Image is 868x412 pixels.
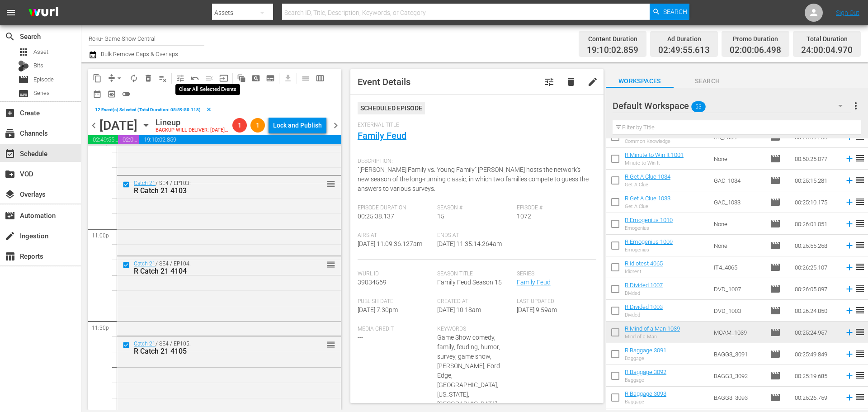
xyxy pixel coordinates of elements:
[770,262,781,273] span: Episode
[625,138,698,144] div: Common Knowledge
[313,71,327,85] span: Week Calendar View
[625,282,663,289] a: R Divided 1007
[658,45,710,56] span: 02:49:55.613
[625,325,680,332] a: R Mind of a Man 1039
[791,300,841,322] td: 00:26:24.850
[202,71,217,85] span: Fill episodes with ad slates
[801,33,853,45] div: Total Duration
[5,108,15,118] span: Create
[770,349,781,360] span: Episode
[122,90,131,99] span: toggle_off
[5,169,15,180] span: VOD
[517,298,592,305] span: Last Updated
[710,387,766,408] td: BAGG3_3093
[33,47,48,57] span: Asset
[560,71,582,93] button: delete
[710,343,766,365] td: BAGG3_3091
[358,232,433,239] span: Airs At
[104,71,127,85] span: Remove Gaps & Overlaps
[625,195,670,202] a: R Get A Clue 1033
[625,312,663,318] div: Divided
[710,365,766,387] td: BAGG3_3092
[844,219,854,229] svg: Add to Schedule
[158,74,167,83] span: playlist_remove_outlined
[710,278,766,300] td: DVD_1007
[770,240,781,251] span: Episode
[358,306,398,313] span: [DATE] 7:30pm
[437,240,502,247] span: [DATE] 11:35:14.264am
[854,218,865,229] span: reorder
[854,327,865,337] span: reorder
[710,256,766,278] td: IT4_4065
[625,260,663,267] a: R Idiotest 4065
[844,349,854,359] svg: Add to Schedule
[170,69,188,87] span: Customize Events
[854,175,865,185] span: reorder
[791,343,841,365] td: 00:25:49.849
[144,74,153,83] span: delete_forever_outlined
[770,284,781,294] span: Episode
[710,170,766,191] td: GAC_1034
[710,148,766,170] td: None
[517,270,592,278] span: Series
[544,76,555,87] span: Customize Event
[625,182,670,188] div: Get A Clue
[437,298,512,305] span: Created At
[134,260,295,275] div: / SE4 / EP104:
[134,186,295,195] div: R Catch 21 4103
[770,218,781,229] span: Episode
[674,76,741,87] span: Search
[844,262,854,272] svg: Add to Schedule
[517,306,557,313] span: [DATE] 9:59am
[358,279,387,286] span: 39034569
[358,204,433,212] span: Episode Duration
[791,387,841,408] td: 00:25:26.759
[625,152,684,158] a: R Minute to Win It 1001
[141,71,156,85] span: Delete Selected Events
[566,76,576,87] span: delete
[190,74,199,83] span: undo_outined
[791,170,841,191] td: 00:25:15.281
[5,128,15,139] span: Channels
[770,175,781,186] span: Episode
[710,322,766,343] td: MOAM_1039
[836,9,859,16] a: Sign Out
[156,118,229,128] div: Lineup
[5,7,16,18] span: menu
[437,326,512,333] span: Keywords
[217,71,231,85] span: Update Metadata from Key Asset
[295,69,313,87] span: Day Calendar View
[5,251,15,262] span: Reports
[358,158,592,165] span: Description:
[791,278,841,300] td: 00:26:05.097
[844,306,854,316] svg: Add to Schedule
[176,74,185,83] span: tune_outlined
[625,347,666,354] a: R Baggage 3091
[437,279,502,286] span: Family Feud Season 15
[134,341,295,355] div: / SE4 / EP105:
[625,247,673,253] div: Emogenius
[625,160,684,166] div: Minute to Win It
[278,69,295,87] span: Download as CSV
[791,235,841,256] td: 00:25:55.258
[134,260,156,267] a: Catch 21
[358,326,433,333] span: Media Credit
[139,135,341,144] span: 19:10:02.859
[90,71,104,85] span: Copy Lineup
[854,261,865,272] span: reorder
[854,305,865,316] span: reorder
[107,74,116,83] span: compress
[854,348,865,359] span: reorder
[625,390,666,397] a: R Baggage 3093
[625,217,673,223] a: R Emogenius 1010
[437,232,512,239] span: Ends At
[273,117,322,133] div: Lock and Publish
[850,95,861,117] button: more_vert
[358,213,394,220] span: 00:25:38.137
[156,71,170,85] span: Clear Lineup
[625,173,670,180] a: R Get A Clue 1034
[18,61,29,71] div: Bits
[606,76,674,87] span: Workspaces
[854,283,865,294] span: reorder
[770,153,781,164] span: Episode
